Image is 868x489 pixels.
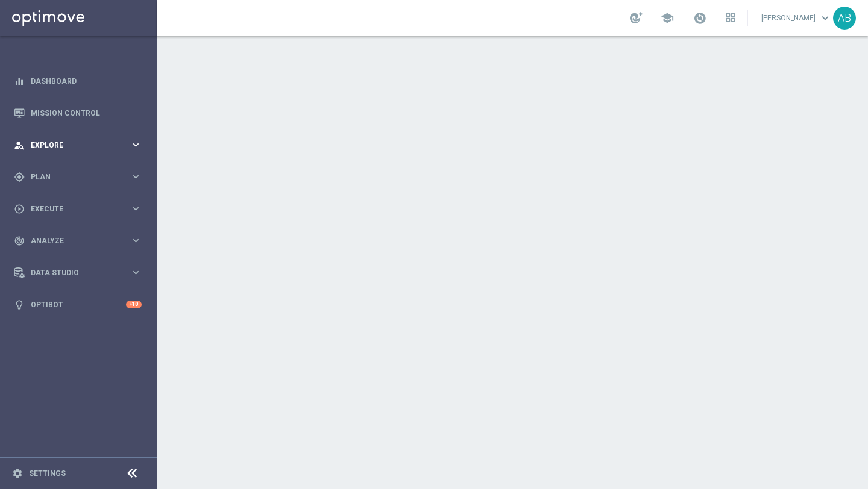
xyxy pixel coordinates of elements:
i: keyboard_arrow_right [130,235,142,246]
div: Explore [14,140,130,151]
i: equalizer [14,76,25,87]
a: Dashboard [31,65,142,97]
div: Analyze [14,235,130,246]
button: play_circle_outline Execute keyboard_arrow_right [13,204,142,214]
div: Mission Control [14,97,142,129]
button: Mission Control [13,108,142,118]
span: Plan [31,173,130,181]
a: [PERSON_NAME]keyboard_arrow_down [760,9,833,27]
div: Plan [14,172,130,182]
div: Data Studio [14,267,130,278]
div: +10 [126,301,142,308]
i: gps_fixed [14,172,25,182]
span: keyboard_arrow_down [819,11,832,25]
span: Explore [31,142,130,149]
span: Data Studio [31,269,130,276]
button: track_changes Analyze keyboard_arrow_right [13,236,142,246]
span: Execute [31,205,130,213]
i: keyboard_arrow_right [130,139,142,151]
button: lightbulb Optibot +10 [13,300,142,310]
button: Data Studio keyboard_arrow_right [13,268,142,278]
a: Mission Control [31,97,142,129]
a: Settings [29,470,66,477]
span: school [661,11,674,25]
i: keyboard_arrow_right [130,171,142,182]
i: person_search [14,140,25,151]
button: equalizer Dashboard [13,76,142,86]
span: Analyze [31,237,130,244]
i: track_changes [14,235,25,246]
div: Execute [14,204,130,214]
i: lightbulb [14,299,25,310]
a: Optibot [31,288,126,320]
div: Dashboard [14,65,142,97]
button: person_search Explore keyboard_arrow_right [13,140,142,150]
div: Optibot [14,288,142,320]
i: keyboard_arrow_right [130,203,142,214]
button: gps_fixed Plan keyboard_arrow_right [13,172,142,182]
i: settings [12,468,23,479]
i: keyboard_arrow_right [130,267,142,278]
i: play_circle_outline [14,204,25,214]
div: AB [833,7,856,30]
